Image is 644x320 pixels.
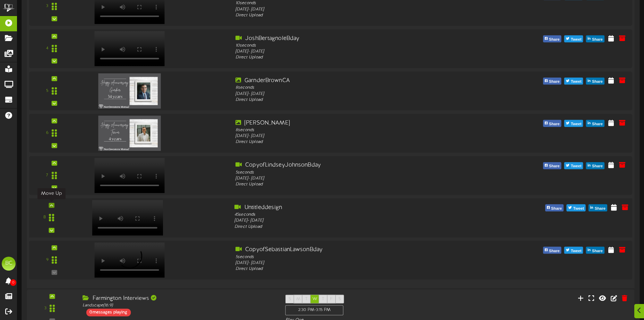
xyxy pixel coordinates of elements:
div: CopyofLindseyJohnsonBday [235,161,476,169]
div: 8 [43,215,46,221]
span: Tweet [569,120,583,128]
span: F [330,297,333,302]
span: T [322,297,324,302]
span: M [296,297,300,302]
span: Tweet [569,163,583,170]
div: JoshBertagnoleBday [235,35,476,43]
button: Share [543,120,561,127]
span: Share [591,120,604,128]
button: Share [543,35,561,42]
div: 10 seconds [235,0,476,6]
div: Direct Upload [235,55,476,61]
span: Share [591,36,604,43]
span: Share [548,163,561,170]
span: Share [548,36,561,43]
button: Tweet [564,78,583,85]
div: [DATE] - [DATE] [235,176,476,182]
span: S [338,297,341,302]
div: [DATE] - [DATE] [235,91,476,97]
span: Tweet [572,205,585,213]
div: 6 [46,130,49,136]
button: Tweet [564,247,583,254]
div: Farmington Interviews [83,295,275,303]
span: Share [548,120,561,128]
div: 8 seconds [235,127,476,133]
button: Tweet [564,162,583,169]
div: Landscape ( 16:9 ) [83,303,275,309]
div: [DATE] - [DATE] [235,260,476,266]
div: [DATE] - [DATE] [235,133,476,139]
div: Direct Upload [235,182,476,187]
button: Tweet [567,205,586,211]
div: Untitleddesign [234,203,478,211]
span: Share [550,205,563,213]
button: Share [586,162,604,169]
button: Tweet [564,35,583,42]
button: Share [543,78,561,85]
div: Direct Upload [234,224,478,230]
button: Share [543,247,561,254]
div: [PERSON_NAME] [235,119,476,127]
div: 9 [46,257,49,263]
span: W [312,297,317,302]
div: 2:30 PM - 3:15 PM [285,305,344,315]
div: [DATE] - [DATE] [234,218,478,224]
img: 2a67b92a-4a24-4ce7-9e9f-19824d061f93.jpg [98,116,161,151]
span: Share [593,205,607,213]
div: CopyofSebastianLawsonBday [235,246,476,254]
span: Share [548,247,561,255]
span: Share [591,163,604,170]
span: Share [548,78,561,86]
button: Share [589,205,607,211]
div: 45 seconds [234,212,478,218]
div: 0 messages playing [86,309,130,316]
button: Tweet [564,120,583,127]
button: Share [586,35,604,42]
div: GarnderBrownCA [235,77,476,85]
div: BC [2,257,16,271]
button: Share [586,247,604,254]
div: Direct Upload [235,13,476,18]
div: [DATE] - [DATE] [235,49,476,55]
div: Direct Upload [235,139,476,145]
button: Share [545,205,564,211]
span: 0 [10,279,16,286]
img: f06937a9-f624-45df-9a64-24a9535a2530.jpg [98,73,161,109]
button: Share [586,120,604,127]
span: Share [591,78,604,86]
span: T [305,297,308,302]
span: Tweet [569,78,583,86]
button: Share [586,78,604,85]
div: [DATE] - [DATE] [235,6,476,12]
span: Tweet [569,247,583,255]
div: 10 seconds [235,43,476,49]
div: Direct Upload [235,266,476,272]
div: 5 seconds [235,169,476,175]
span: S [289,297,291,302]
span: Tweet [569,36,583,43]
div: 8 seconds [235,85,476,91]
div: Direct Upload [235,97,476,103]
div: 5 seconds [235,254,476,260]
span: Share [591,247,604,255]
button: Share [543,162,561,169]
